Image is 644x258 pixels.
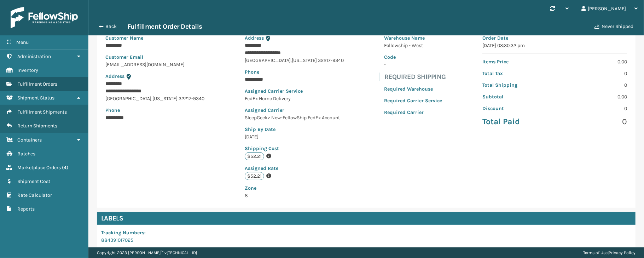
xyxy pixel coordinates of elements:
p: Warehouse Name [384,34,442,42]
span: Shipment Status [17,95,54,101]
span: 32217-9340 [179,96,204,102]
p: Ship By Date [245,126,344,133]
h3: Fulfillment Order Details [127,22,202,31]
p: Items Price [482,58,550,65]
a: Privacy Policy [609,250,636,255]
p: Total Shipping [482,81,550,89]
p: 0 [559,70,627,77]
span: Inventory [17,67,38,73]
p: Required Warehouse [384,85,442,93]
span: Administration [17,53,51,59]
span: Address [245,35,264,41]
span: Shipment Cost [17,178,50,184]
span: Fulfillment Shipments [17,109,67,115]
p: Discount [482,105,550,112]
p: Shipping Cost [245,145,344,152]
span: , [291,57,292,63]
p: Required Carrier Service [384,97,442,104]
p: Total Tax [482,70,550,77]
p: [DATE] [245,133,344,141]
span: , [151,96,152,102]
span: [GEOGRAPHIC_DATA] [105,96,151,102]
p: Phone [105,107,204,114]
p: Fellowship - West [384,42,442,49]
span: Tracking Numbers : [101,230,146,236]
p: Total Paid [482,116,550,127]
span: Containers [17,137,42,143]
span: Reports [17,206,35,212]
p: Zone [245,184,344,192]
span: Return Shipments [17,123,57,129]
span: [GEOGRAPHIC_DATA] [245,57,291,63]
p: [EMAIL_ADDRESS][DOMAIN_NAME] [105,61,204,68]
p: $52.21 [245,152,264,160]
span: [US_STATE] [152,96,178,102]
p: 0.00 [559,93,627,101]
p: [DATE] 03:30:32 pm [482,42,627,49]
button: Back [95,23,127,30]
p: $52.21 [245,172,264,180]
a: 884391017025 [101,237,133,243]
img: logo [11,7,78,28]
p: 0 [559,81,627,89]
p: Code [384,53,442,61]
h4: Required Shipping [384,73,446,81]
p: 0.00 [559,58,627,65]
span: Address [105,73,124,79]
p: Order Date [482,34,627,42]
p: 0 [559,116,627,127]
p: Required Carrier [384,109,442,116]
i: Never Shipped [594,24,599,29]
p: Assigned Carrier [245,107,344,114]
span: ( 4 ) [62,165,68,171]
p: - [384,61,442,68]
p: Assigned Carrier Service [245,87,344,95]
p: Assigned Rate [245,165,344,172]
p: 0 [559,105,627,112]
p: SleepGeekz New-FellowShip FedEx Account [245,114,344,121]
h4: Labels [97,212,636,225]
span: Menu [16,39,29,45]
span: [US_STATE] [292,57,317,63]
span: Fulfillment Orders [17,81,57,87]
p: Customer Name [105,34,204,42]
span: Marketplace Orders [17,165,61,171]
span: Batches [17,151,35,157]
p: Customer Email [105,53,204,61]
span: 8 [245,184,344,199]
p: Phone [245,68,344,76]
p: FedEx Home Delivery [245,95,344,102]
div: | [583,247,636,258]
span: 32217-9340 [318,57,344,63]
span: Rate Calculator [17,192,52,198]
button: Never Shipped [590,19,638,34]
p: Subtotal [482,93,550,101]
p: Copyright 2023 [PERSON_NAME]™ v [TECHNICAL_ID] [97,247,197,258]
a: Terms of Use [583,250,608,255]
